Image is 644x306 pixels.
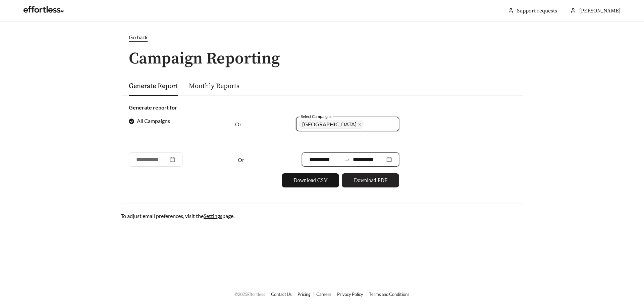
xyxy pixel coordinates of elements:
[271,292,292,297] a: Contact Us
[344,157,350,163] span: swap-right
[342,173,399,187] button: Download PDF
[387,122,392,126] span: close-circle
[344,157,350,163] span: to
[579,7,621,14] span: [PERSON_NAME]
[129,34,148,40] span: Go back
[282,173,339,187] button: Download CSV
[121,213,234,219] span: To adjust email preferences, visit the page.
[189,82,239,90] a: Monthly Reports
[234,292,265,297] span: © 2025 Effortless
[121,33,523,42] a: Go back
[302,121,357,127] span: [GEOGRAPHIC_DATA]
[129,82,178,90] a: Generate Report
[354,176,387,184] span: Download PDF
[129,104,177,111] strong: Generate report for
[204,213,222,219] a: Settings
[337,292,363,297] a: Privacy Policy
[298,292,311,297] a: Pricing
[134,117,173,125] span: All Campaigns
[358,123,361,127] span: close
[293,176,328,184] span: Download CSV
[238,157,244,163] span: Or
[235,121,241,127] span: Or
[316,292,331,297] a: Careers
[369,292,410,297] a: Terms and Conditions
[121,50,523,68] h1: Campaign Reporting
[517,7,557,14] a: Support requests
